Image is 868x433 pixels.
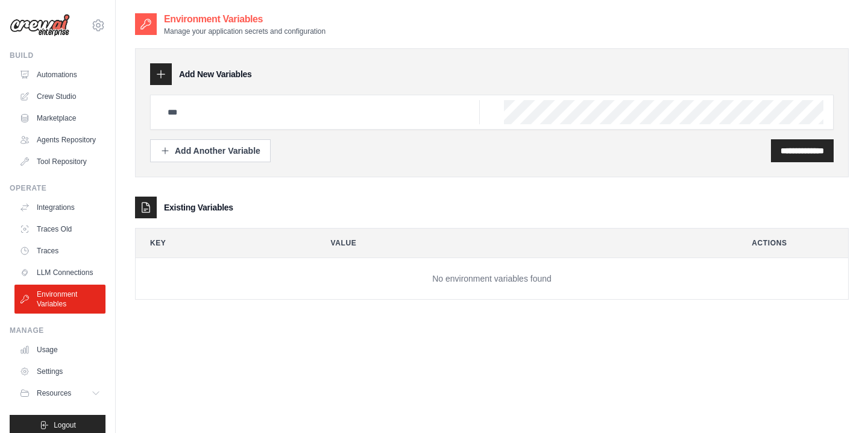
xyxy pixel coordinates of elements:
a: Traces [14,241,105,261]
th: Value [316,229,728,258]
a: LLM Connections [14,263,105,282]
td: No environment variables found [136,258,848,300]
a: Environment Variables [14,285,105,314]
img: Logo [10,14,70,37]
button: Add Another Variable [150,139,271,162]
a: Agents Repository [14,130,105,150]
a: Automations [14,65,105,84]
h3: Add New Variables [179,68,252,80]
h3: Existing Variables [164,201,233,213]
a: Traces Old [14,220,105,239]
a: Crew Studio [14,87,105,106]
th: Key [136,229,307,258]
span: Logout [54,420,76,430]
a: Tool Repository [14,152,105,171]
a: Integrations [14,198,105,217]
div: Manage [10,326,105,335]
button: Resources [14,384,105,403]
div: Build [10,51,105,60]
div: Add Another Variable [160,145,260,157]
th: Actions [737,229,848,258]
div: Operate [10,183,105,193]
h2: Environment Variables [164,12,325,27]
a: Usage [14,340,105,359]
p: Manage your application secrets and configuration [164,27,325,36]
a: Marketplace [14,109,105,128]
span: Resources [37,388,71,398]
a: Settings [14,362,105,381]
